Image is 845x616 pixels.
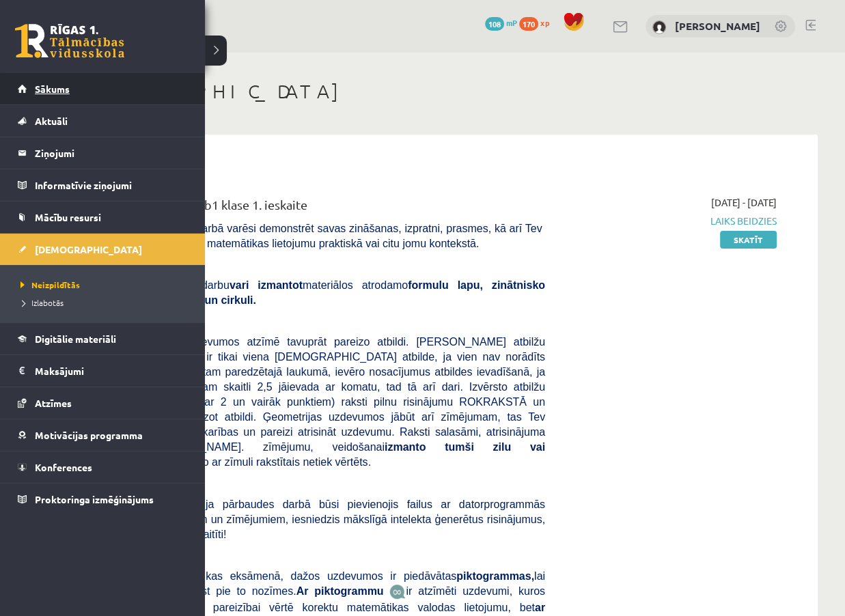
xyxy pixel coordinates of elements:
[102,279,545,306] span: Veicot pārbaudes darbu materiālos atrodamo
[519,17,556,28] a: 170 xp
[711,195,777,210] span: [DATE] - [DATE]
[35,355,188,387] legend: Maksājumi
[17,279,191,291] a: Neizpildītās
[102,223,545,249] span: [PERSON_NAME] darbā varēsi demonstrēt savas zināšanas, izpratni, prasmes, kā arī Tev ir iespēja d...
[35,429,143,441] span: Motivācijas programma
[18,234,188,265] a: [DEMOGRAPHIC_DATA]
[35,333,116,345] span: Digitālie materiāli
[652,20,666,34] img: Nikoletta Gruzdiņa
[35,397,72,409] span: Atzīmes
[82,80,818,103] h1: [DEMOGRAPHIC_DATA]
[102,336,545,468] span: Atbilžu izvēles uzdevumos atzīmē tavuprāt pareizo atbildi. [PERSON_NAME] atbilžu izvēles uzdevuma...
[296,585,384,597] b: Ar piktogrammu
[18,201,188,233] a: Mācību resursi
[389,584,406,600] img: JfuEzvunn4EvwAAAAASUVORK5CYII=
[485,17,517,28] a: 108 mP
[18,484,188,515] a: Proktoringa izmēģinājums
[17,296,191,309] a: Izlabotās
[485,17,504,31] span: 108
[17,279,80,290] span: Neizpildītās
[35,493,154,505] span: Proktoringa izmēģinājums
[17,297,64,308] span: Izlabotās
[18,169,188,201] a: Informatīvie ziņojumi
[18,137,188,169] a: Ziņojumi
[720,231,777,249] a: Skatīt
[18,323,188,354] a: Digitālie materiāli
[15,24,124,58] a: Rīgas 1. Tālmācības vidusskola
[35,461,92,473] span: Konferences
[35,211,101,223] span: Mācību resursi
[456,570,534,582] b: piktogrammas,
[35,115,68,127] span: Aktuāli
[566,214,777,228] span: Laiks beidzies
[18,451,188,483] a: Konferences
[18,73,188,104] a: Sākums
[540,17,549,28] span: xp
[102,499,545,540] span: , ja pārbaudes darbā būsi pievienojis failus ar datorprogrammās veiktiem risinājumiem un zīmējumi...
[35,169,188,201] legend: Informatīvie ziņojumi
[102,570,545,597] span: Līdzīgi kā matemātikas eksāmenā, dažos uzdevumos ir piedāvātas lai savlaicīgi vari pierast pie to...
[102,195,545,221] div: Matemātika JK 12.b1 klase 1. ieskaite
[18,387,188,419] a: Atzīmes
[35,137,188,169] legend: Ziņojumi
[506,17,517,28] span: mP
[18,355,188,387] a: Maksājumi
[18,105,188,137] a: Aktuāli
[519,17,538,31] span: 170
[385,441,426,453] b: izmanto
[18,419,188,451] a: Motivācijas programma
[675,19,760,33] a: [PERSON_NAME]
[35,243,142,255] span: [DEMOGRAPHIC_DATA]
[230,279,303,291] b: vari izmantot
[35,83,70,95] span: Sākums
